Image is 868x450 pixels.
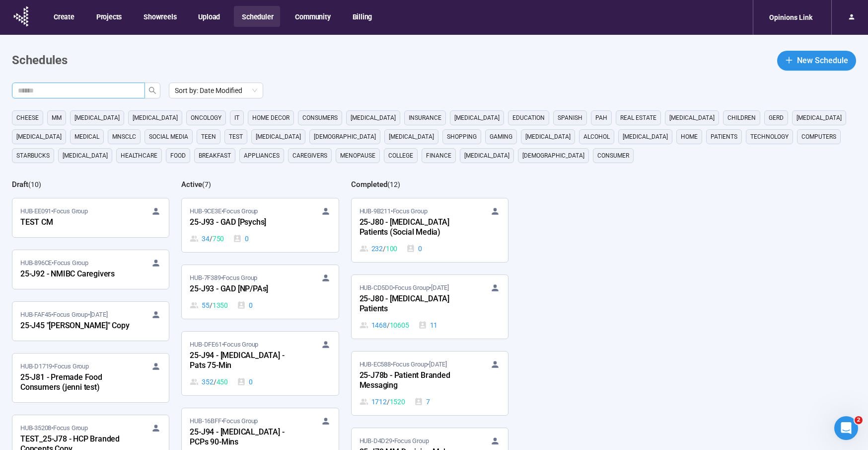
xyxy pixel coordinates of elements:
a: HUB-CD5D0•Focus Group•[DATE]25-J80 - [MEDICAL_DATA] Patients1468 / 1060511 [352,275,508,339]
a: HUB-D1719•Focus Group25-J81 - Premade Food Consumers (jenni test) [12,354,169,402]
time: [DATE] [90,311,108,318]
span: starbucks [16,151,50,161]
span: breakfast [199,151,231,161]
span: [MEDICAL_DATA] [669,113,715,123]
span: 2 [855,416,863,424]
span: mnsclc [112,132,136,142]
span: HUB-CD5D0 • Focus Group • [360,283,449,293]
div: 25-J81 - Premade Food Consumers (jenni test) [20,371,130,394]
div: 25-J94 - [MEDICAL_DATA] - PCPs 90-Mins [190,426,299,449]
a: HUB-EC588•Focus Group•[DATE]25-J78b - Patient Branded Messaging1712 / 15207 [352,352,508,415]
span: [DEMOGRAPHIC_DATA] [314,132,376,142]
span: menopause [340,151,375,161]
span: alcohol [583,132,610,142]
a: HUB-7F389•Focus Group25-J93 - GAD [NP/PAs]55 / 13500 [182,265,338,319]
h2: Completed [351,180,387,189]
span: Spanish [558,113,582,123]
span: plus [785,56,793,64]
div: 352 [190,376,228,387]
span: / [214,376,217,387]
span: Patients [711,132,737,142]
div: 7 [414,396,430,407]
span: education [512,113,545,123]
span: 750 [213,233,224,244]
span: / [210,233,213,244]
span: technology [750,132,789,142]
span: [MEDICAL_DATA] [63,151,108,161]
span: oncology [191,113,221,123]
span: HUB-DFE61 • Focus Group [190,340,258,350]
span: appliances [244,151,280,161]
span: HUB-7F389 • Focus Group [190,273,257,283]
div: 0 [406,243,422,254]
span: [MEDICAL_DATA] [74,113,120,123]
button: plusNew Schedule [777,51,856,71]
span: [MEDICAL_DATA] [389,132,434,142]
span: computers [801,132,836,142]
span: New Schedule [797,54,848,67]
span: / [387,320,390,331]
span: 1520 [390,396,405,407]
span: home [681,132,698,142]
span: HUB-D4D29 • Focus Group [360,436,429,446]
div: 34 [190,233,224,244]
span: ( 7 ) [202,180,211,188]
h1: Schedules [12,51,68,70]
button: Community [287,6,337,27]
span: HUB-16BFF • Focus Group [190,416,258,426]
span: medical [74,132,99,142]
span: finance [426,151,451,161]
span: Sort by: Date Modified [175,83,257,98]
div: 232 [360,243,398,254]
div: 25-J93 - GAD [Psychs] [190,216,299,229]
span: consumer [597,151,629,161]
div: 25-J78b - Patient Branded Messaging [360,369,469,392]
span: ( 12 ) [387,180,400,188]
span: healthcare [121,151,157,161]
span: search [148,87,156,94]
button: Scheduler [234,6,280,27]
span: Test [229,132,243,142]
span: HUB-EC588 • Focus Group • [360,360,447,369]
span: GERD [769,113,784,123]
span: 1350 [213,300,228,311]
span: ( 10 ) [28,180,41,188]
a: HUB-DFE61•Focus Group25-J94 - [MEDICAL_DATA] - Pats 75-Min352 / 4500 [182,332,338,395]
div: 1468 [360,320,409,331]
span: children [727,113,756,123]
span: [MEDICAL_DATA] [796,113,842,123]
a: HUB-FAF45•Focus Group•[DATE]25-J45 "[PERSON_NAME]" Copy [12,302,169,341]
span: shopping [447,132,477,142]
span: HUB-9CE3E • Focus Group [190,206,258,216]
iframe: Intercom live chat [834,416,858,440]
div: 1712 [360,396,405,407]
div: 25-J45 "[PERSON_NAME]" Copy [20,320,130,333]
div: 11 [418,320,438,331]
div: 25-J80 - [MEDICAL_DATA] Patients (Social Media) [360,216,469,239]
span: [MEDICAL_DATA] [16,132,62,142]
span: PAH [595,113,607,123]
span: cheese [16,113,39,123]
a: HUB-9CE3E•Focus Group25-J93 - GAD [Psychs]34 / 7500 [182,198,338,252]
button: Create [46,6,81,27]
span: [MEDICAL_DATA] [454,113,500,123]
span: consumers [302,113,338,123]
span: college [388,151,413,161]
h2: Draft [12,180,28,189]
div: Opinions Link [763,8,818,27]
span: HUB-FAF45 • Focus Group • [20,310,107,320]
button: Upload [190,6,227,27]
button: search [145,83,160,98]
span: Food [170,151,186,161]
button: Showreels [136,6,183,27]
h2: Active [181,180,202,189]
time: [DATE] [429,360,447,368]
span: HUB-9B211 • Focus Group [360,206,428,216]
div: TEST CM [20,216,130,229]
span: [DEMOGRAPHIC_DATA] [522,151,584,161]
div: 0 [237,376,253,387]
button: Billing [345,6,379,27]
span: [MEDICAL_DATA] [256,132,301,142]
div: 0 [237,300,253,311]
span: [MEDICAL_DATA] [351,113,396,123]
